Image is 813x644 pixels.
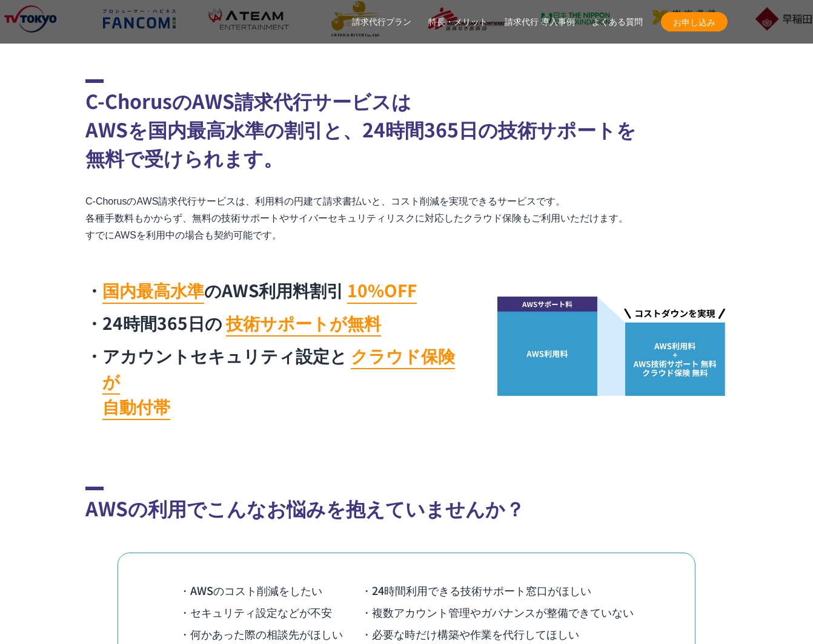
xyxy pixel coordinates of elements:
a: よくある質問 [592,16,643,28]
img: AWS請求代行で大幅な割引が実現できる仕組み [497,297,728,396]
mark: 10%OFF [347,278,417,304]
li: ・24時間利用できる技術サポート窓口がほしい [361,579,634,601]
li: ・セキュリティ設定などが不安 [179,601,361,623]
p: C-ChorusのAWS請求代行サービスは、利用料の円建て請求書払いと、コスト削減を実現できるサービスです。 各種手数料もかからず、無料の技術サポートやサイバーセキュリティリスクに対応したクラウ... [85,193,728,244]
mark: 国内最高水準 [102,278,204,304]
h2: C-ChorusのAWS請求代行サービスは AWSを国内最高水準の割引と、24時間365日の技術サポートを 無料で受けられます。 [85,79,728,172]
li: ・複数アカウント管理やガバナンスが整備できていない [361,601,634,623]
mark: 技術サポートが無料 [226,310,381,337]
h2: AWSの利用でこんなお悩みを抱えていませんか？ [85,487,728,522]
li: 24時間365日の [85,310,467,335]
a: 請求代行 導入事例 [505,16,575,28]
li: アカウントセキュリティ設定と [85,343,467,419]
li: ・AWSのコスト削減をしたい [179,579,361,601]
a: 請求代行プラン [352,16,411,28]
a: お申し込み [661,12,728,31]
li: のAWS利用料割引 [85,277,467,303]
span: お申し込み [661,16,728,28]
a: 特長・メリット [428,16,488,28]
mark: クラウド保険が 自動付帯 [102,343,455,420]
